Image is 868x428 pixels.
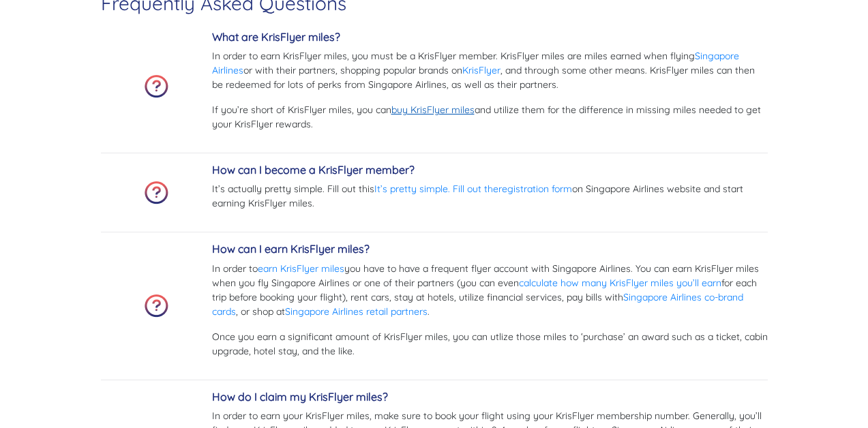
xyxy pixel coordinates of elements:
a: KrisFlyer [462,64,500,76]
h5: How can I become a KrisFlyer member? [212,164,768,177]
p: In order to earn KrisFlyer miles, you must be a KrisFlyer member. KrisFlyer miles are miles earne... [212,49,768,92]
a: registration form [498,183,572,195]
img: faq-icon.png [145,75,168,98]
a: Singapore Airlines co-brand cards [212,291,743,318]
p: Once you earn a significant amount of KrisFlyer miles, you can utlize those miles to ‘purchase’ a... [212,330,768,358]
h5: How do I claim my KrisFlyer miles? [212,391,768,403]
p: If you’re short of KrisFlyer miles, you can and utilize them for the difference in missing miles ... [212,103,768,132]
a: calculate how many KrisFlyer miles you’ll earn [519,277,721,289]
p: It’s actually pretty simple. Fill out this on Singapore Airlines website and start earning KrisFl... [212,182,768,211]
p: In order to you have to have a frequent flyer account with Singapore Airlines. You can earn KrisF... [212,262,768,319]
h5: How can I earn KrisFlyer miles? [212,243,768,256]
a: Singapore Airlines retail partners [285,305,428,318]
a: It’s pretty simple. Fill out the [374,183,498,195]
img: faq-icon.png [145,181,168,204]
a: earn KrisFlyer miles [258,262,344,275]
img: faq-icon.png [145,294,168,318]
h5: What are KrisFlyer miles? [212,31,768,44]
a: buy KrisFlyer miles [391,104,475,116]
